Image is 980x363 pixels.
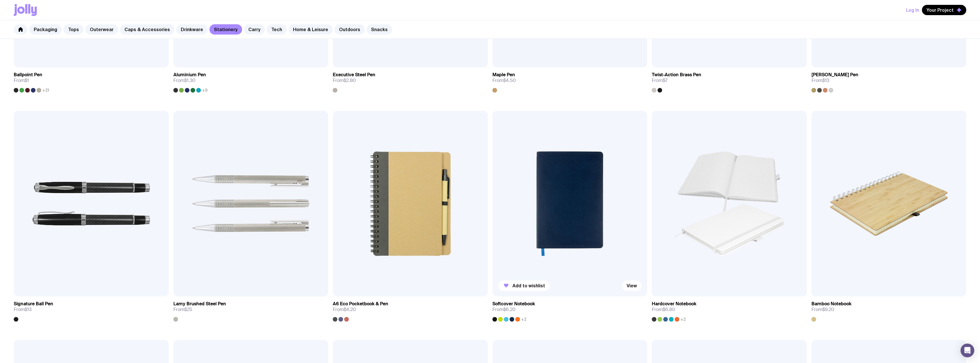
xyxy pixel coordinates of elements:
span: From [811,78,829,83]
span: $7 [663,77,668,83]
h3: Executive Steel Pen [333,72,375,78]
span: From [492,78,516,83]
a: Aluminium PenFrom$1.30+9 [173,67,328,93]
a: Caps & Accessories [120,24,175,35]
button: Your Project [922,5,966,15]
a: Tech [267,24,287,35]
a: Hardcover NotebookFrom$6.80+2 [652,296,807,322]
h3: Signature Ball Pen [14,301,53,307]
span: +9 [202,88,207,93]
h3: Softcover Notebook [492,301,535,307]
span: +21 [42,88,49,93]
h3: Maple Pen [492,72,515,78]
span: $13 [822,77,829,83]
a: Outdoors [334,24,365,35]
span: $1 [25,77,29,83]
span: Add to wishlist [512,283,545,288]
span: +2 [521,317,526,322]
h3: Hardcover Notebook [652,301,696,307]
h3: Twist-Action Brass Pen [652,72,701,78]
a: Packaging [29,24,62,35]
a: Ballpoint PenFrom$1+21 [14,67,169,93]
span: $2.80 [344,77,356,83]
span: $9.20 [822,306,834,312]
span: From [652,307,675,312]
a: Drinkware [176,24,208,35]
h3: Lamy Brushed Steel Pen [173,301,226,307]
a: View [622,280,642,291]
span: From [14,78,29,83]
button: Log In [906,5,919,15]
span: +2 [680,317,686,322]
a: Executive Steel PenFrom$2.80 [333,67,488,93]
span: $4.50 [503,77,516,83]
div: Open Intercom Messenger [961,344,974,357]
span: $4.20 [344,306,356,312]
span: $6.80 [663,306,675,312]
span: $13 [25,306,31,312]
a: Stationery [209,24,242,35]
a: Twist-Action Brass PenFrom$7 [652,67,807,93]
span: From [14,307,31,312]
span: $6.20 [503,306,516,312]
span: From [173,307,192,312]
h3: [PERSON_NAME] Pen [811,72,858,78]
span: From [333,307,356,312]
a: Outerwear [85,24,118,35]
a: Maple PenFrom$4.50 [492,67,648,93]
span: $1.30 [184,77,195,83]
a: A6 Eco Pocketbook & PenFrom$4.20 [333,296,488,322]
a: Snacks [367,24,392,35]
span: From [811,307,834,312]
a: Lamy Brushed Steel PenFrom$25 [173,296,328,322]
a: Tops [64,24,84,35]
h3: Ballpoint Pen [14,72,42,78]
h3: A6 Eco Pocketbook & Pen [333,301,388,307]
button: Add to wishlist [498,280,550,291]
a: Carry [244,24,265,35]
a: Signature Ball PenFrom$13 [14,296,169,322]
a: [PERSON_NAME] PenFrom$13 [811,67,967,93]
span: $25 [184,306,192,312]
a: Home & Leisure [288,24,333,35]
a: Bamboo NotebookFrom$9.20 [811,296,967,322]
span: Your Project [926,7,954,13]
h3: Bamboo Notebook [811,301,852,307]
h3: Aluminium Pen [173,72,206,78]
span: From [652,78,668,83]
span: From [492,307,516,312]
span: From [333,78,356,83]
span: From [173,78,195,83]
a: Softcover NotebookFrom$6.20+2 [492,296,648,322]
